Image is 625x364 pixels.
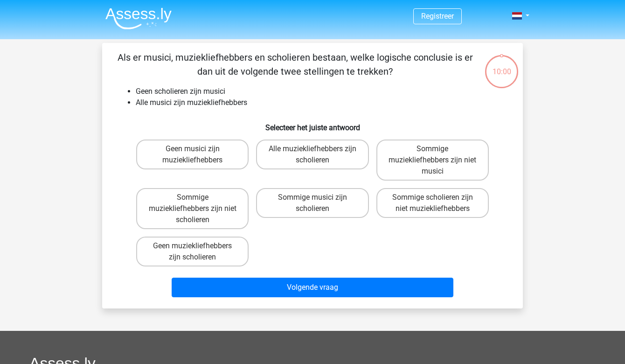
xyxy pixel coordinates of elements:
[136,140,249,169] label: Geen musici zijn muziekliefhebbers
[376,188,489,218] label: Sommige scholieren zijn niet muziekliefhebbers
[136,97,508,108] li: Alle musici zijn muziekliefhebbers
[376,140,489,181] label: Sommige muziekliefhebbers zijn niet musici
[256,140,368,169] label: Alle muziekliefhebbers zijn scholieren
[136,86,508,97] li: Geen scholieren zijn musici
[105,7,172,29] img: Assessly
[172,278,454,297] button: Volgende vraag
[136,188,249,229] label: Sommige muziekliefhebbers zijn niet scholieren
[136,237,249,266] label: Geen muziekliefhebbers zijn scholieren
[117,50,473,78] p: Als er musici, muziekliefhebbers en scholieren bestaan, welke logische conclusie is er dan uit de...
[484,54,519,77] div: 10:00
[421,12,454,21] a: Registreer
[117,116,508,132] h6: Selecteer het juiste antwoord
[256,188,368,218] label: Sommige musici zijn scholieren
